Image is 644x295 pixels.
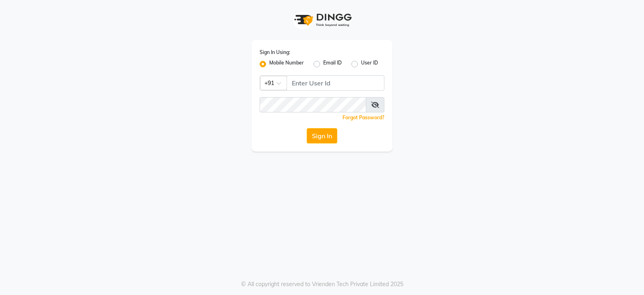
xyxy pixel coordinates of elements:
[290,8,354,32] img: logo1.svg
[307,128,337,143] button: Sign In
[287,75,384,91] input: Username
[269,59,304,69] label: Mobile Number
[323,59,342,69] label: Email ID
[260,97,366,112] input: Username
[343,114,384,120] a: Forgot Password?
[260,49,290,56] label: Sign In Using:
[361,59,378,69] label: User ID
